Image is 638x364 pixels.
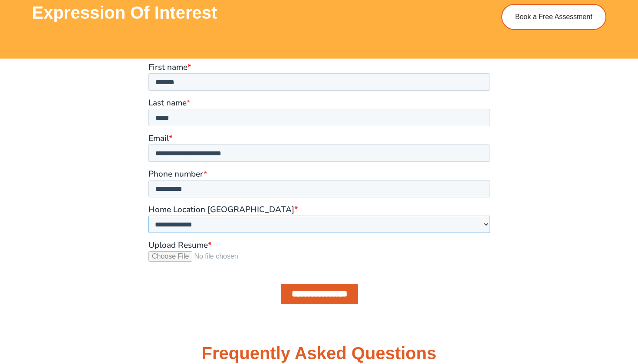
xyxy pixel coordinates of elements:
iframe: Chat Widget [489,266,638,364]
a: Book a Free Assessment [501,4,606,30]
span: Book a Free Assessment [515,13,592,20]
h3: Frequently Asked Questions [202,344,437,362]
iframe: Form 0 [148,63,490,312]
h3: Expression of Interest [32,4,484,21]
